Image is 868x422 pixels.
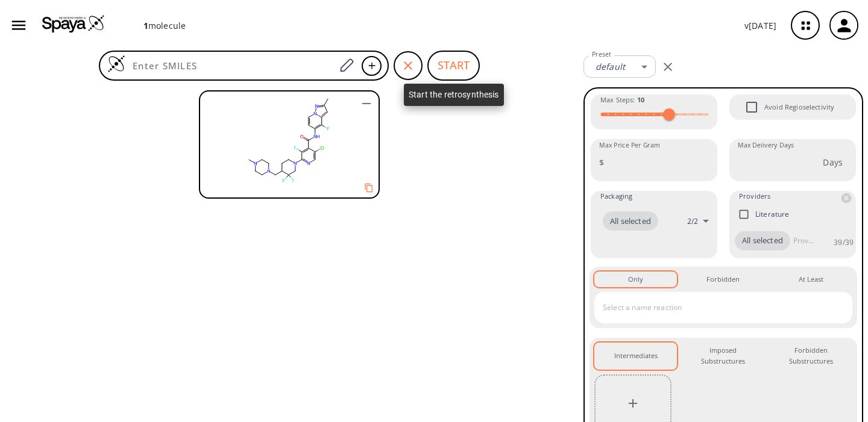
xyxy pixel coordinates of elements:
div: Forbidden Substructures [779,345,843,367]
label: Preset [592,50,611,59]
p: v [DATE] [744,19,776,32]
button: Only [594,272,677,287]
button: Intermediates [594,343,677,370]
div: Imposed Substructures [691,345,755,367]
div: Only [628,274,643,285]
button: Forbidden Substructures [770,343,852,370]
input: Select a name reaction [600,298,829,317]
label: Max Delivery Days [738,141,794,150]
span: Avoid Regioselectivity [764,102,834,113]
button: Imposed Substructures [682,343,764,370]
div: At Least [799,274,823,285]
p: Days [823,156,843,169]
p: 39 / 39 [834,237,854,247]
button: START [427,51,480,81]
div: Intermediates [614,350,658,361]
span: Providers [739,191,770,203]
span: All selected [735,235,790,247]
div: Forbidden [706,274,740,285]
button: At Least [770,272,852,287]
strong: 1 [143,20,148,31]
span: Max Steps : [600,95,644,105]
img: Logo Spaya [42,14,105,33]
span: Packaging [600,191,632,202]
p: Literature [755,209,790,219]
p: 2 / 2 [687,216,698,226]
span: Avoid Regioselectivity [739,95,764,120]
strong: 10 [637,95,644,104]
em: default [596,61,625,72]
img: Logo Spaya [107,55,125,73]
p: $ [599,156,604,169]
button: Copy to clipboard [359,178,379,197]
div: Start the retrosynthesis [404,84,504,106]
button: Forbidden [682,272,764,287]
p: molecule [143,19,186,32]
label: Max Price Per Gram [599,141,660,150]
svg: CN1CCN(CC2CCN(CC2(F)F)C2=NC=C(Cl)C(C(=O)NC3=C(F)C4=CC(C)=NN4C=C3)=C2F)CC1 [200,92,377,188]
input: Enter SMILES [125,60,335,72]
span: All selected [603,216,658,228]
input: Provider name [790,231,817,250]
